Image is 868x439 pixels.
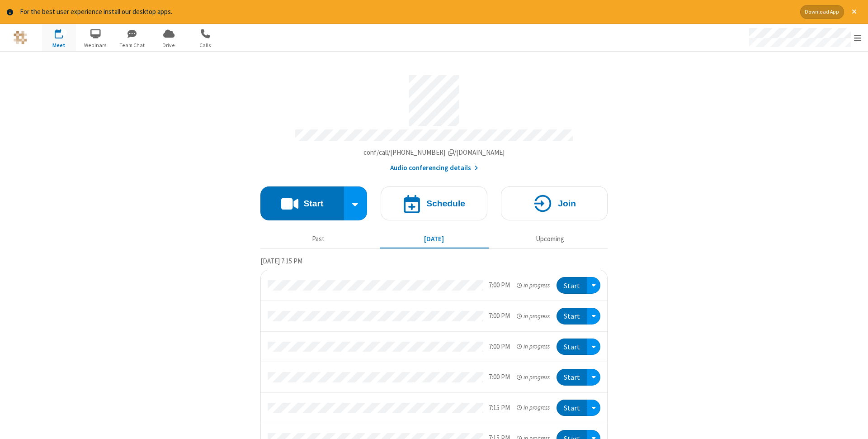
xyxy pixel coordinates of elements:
[14,31,27,44] img: QA Selenium DO NOT DELETE OR CHANGE
[79,41,113,49] span: Webinars
[557,339,587,355] button: Start
[390,163,478,173] button: Audio conferencing details
[260,68,608,173] section: Account details
[489,372,510,382] div: 7:00 PM
[42,41,76,49] span: Meet
[587,308,600,324] div: Open menu
[495,231,604,248] button: Upcoming
[847,5,861,19] button: Close alert
[189,41,222,49] span: Calls
[557,369,587,386] button: Start
[264,231,373,248] button: Past
[303,199,323,208] h4: Start
[558,199,576,208] h4: Join
[426,199,465,208] h4: Schedule
[260,186,344,220] button: Start
[260,257,302,265] span: [DATE] 7:15 PM
[587,339,600,355] div: Open menu
[489,311,510,321] div: 7:00 PM
[20,7,793,17] div: For the best user experience install our desktop apps.
[380,231,489,248] button: [DATE]
[363,148,505,158] button: Copy my meeting room linkCopy my meeting room link
[587,277,600,294] div: Open menu
[517,312,550,320] em: in progress
[557,277,587,294] button: Start
[381,186,487,220] button: Schedule
[489,280,510,291] div: 7:00 PM
[344,186,368,220] div: Start conference options
[152,41,186,49] span: Drive
[845,415,861,433] iframe: Chat
[517,373,550,382] em: in progress
[557,308,587,324] button: Start
[501,186,608,220] button: Join
[557,400,587,416] button: Start
[363,148,505,157] span: Copy my meeting room link
[489,342,510,352] div: 7:00 PM
[3,24,37,51] button: Logo
[800,5,844,19] button: Download App
[587,369,600,386] div: Open menu
[517,403,550,412] em: in progress
[517,281,550,290] em: in progress
[587,400,600,416] div: Open menu
[517,342,550,351] em: in progress
[741,24,868,51] div: Open menu
[115,41,149,49] span: Team Chat
[61,29,67,36] div: 8
[489,403,510,413] div: 7:15 PM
